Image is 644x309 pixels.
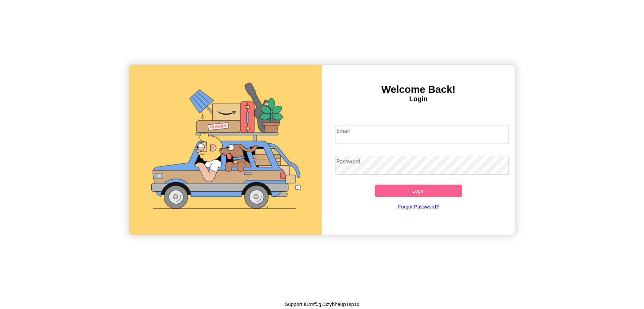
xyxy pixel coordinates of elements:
[322,84,515,95] h3: Welcome Back!
[322,95,515,103] h4: Login
[375,185,462,197] button: Login
[285,300,360,309] p: Support ID: mf5g13zybha8p1sp1x
[332,197,505,216] a: Forgot Password?
[129,65,322,235] img: gif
